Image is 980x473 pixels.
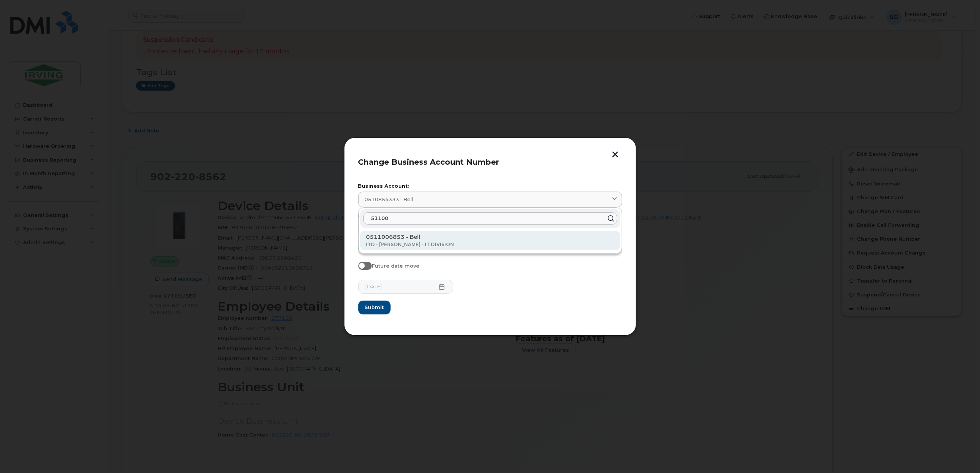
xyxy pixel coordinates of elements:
input: Future date move [358,262,364,268]
a: 0510854333 - Bell [358,192,622,207]
span: 0510854333 - Bell [365,196,413,203]
button: Submit [358,301,391,314]
label: Business Account: [358,184,622,189]
span: Submit [365,304,384,311]
div: 0511006853 - BellITD - [PERSON_NAME] - IT DIVISION [360,231,620,250]
p: 0511006853 - Bell [366,233,614,241]
p: ITD - [PERSON_NAME] - IT DIVISION [366,241,614,248]
span: Change Business Account Number [358,157,499,167]
span: Future date move [372,263,419,269]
